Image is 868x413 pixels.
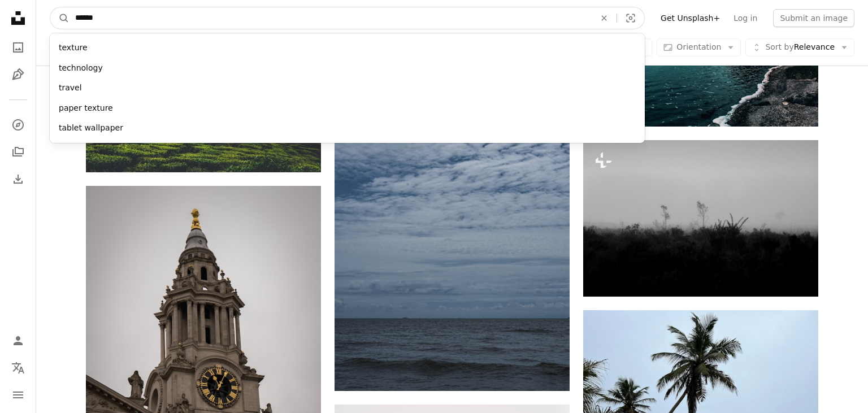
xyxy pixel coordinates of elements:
a: Collections [7,141,29,163]
a: Download History [7,168,29,190]
span: Sort by [765,42,793,51]
button: Search Unsplash [50,7,70,29]
form: Find visuals sitewide [50,7,645,29]
a: Log in / Sign up [7,329,29,352]
a: Home — Unsplash [7,7,29,32]
span: Relevance [765,42,835,53]
button: Visual search [617,7,644,29]
a: Photos [7,36,29,59]
button: Language [7,357,29,379]
div: travel [50,78,645,98]
div: technology [50,58,645,79]
button: Clear [592,7,617,29]
a: a large body of water under a cloudy sky [335,209,570,219]
button: Submit an image [773,9,854,27]
img: a large body of water under a cloudy sky [335,38,570,391]
img: A black and white photo of a foggy field [583,140,818,297]
button: Sort byRelevance [745,38,854,56]
a: Get Unsplash+ [654,9,727,27]
button: Orientation [657,38,741,56]
a: Explore [7,114,29,136]
a: Log in [727,9,764,27]
div: paper texture [50,98,645,119]
div: texture [50,38,645,58]
button: Menu [7,384,29,406]
span: Orientation [676,42,721,51]
a: A very tall building with a clock on it's side [86,357,321,367]
a: A black and white photo of a foggy field [583,213,818,223]
div: tablet wallpaper [50,118,645,138]
a: Illustrations [7,63,29,86]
